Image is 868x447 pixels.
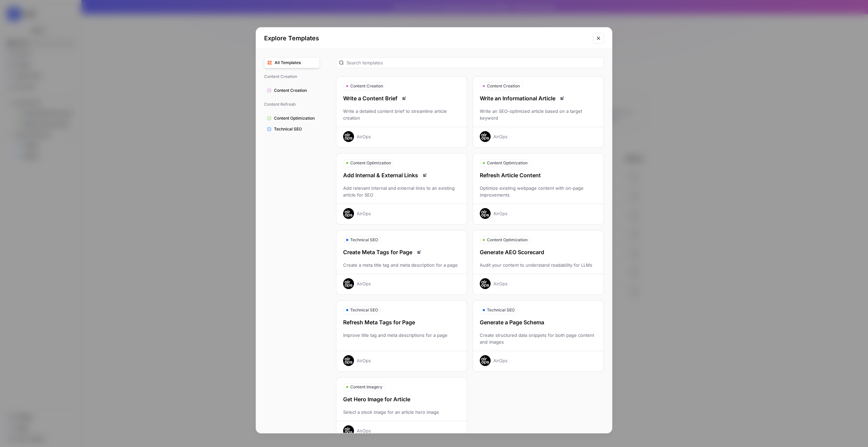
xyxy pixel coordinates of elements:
div: Select a stock image for an article hero image [336,409,467,415]
div: Write a detailed content brief to streamline article creation [336,108,467,121]
span: Content Imagery [350,384,382,390]
div: Write an SEO-optimized article based on a target keyword [473,108,604,121]
img: logo [14,13,48,24]
button: Technical SEO [264,124,320,135]
div: Visit our Knowledge Base [14,119,114,126]
span: Content Optimization [487,160,528,166]
span: Technical SEO [274,126,317,132]
div: AirOps [357,133,371,140]
div: AirOps [493,357,508,364]
div: Generate AEO Scorecard [473,248,604,256]
a: Read docs [400,94,408,102]
button: Close modal [593,33,604,44]
div: AirOps [357,357,371,364]
button: Content OptimizationAdd Internal & External LinksRead docsAdd relevant internal and external link... [336,153,467,225]
div: Join our AI & SEO Builder's Community! [14,210,122,217]
div: Write an Informational Article [473,94,604,102]
span: Content Creation [487,83,520,89]
div: Send us a message [14,97,113,104]
h2: Explore Templates [264,34,589,43]
button: Content Optimization [264,113,320,124]
div: Write a Content Brief [336,94,467,102]
button: Technical SEOGenerate a Page SchemaCreate structured data snippets for both page content and imag... [473,300,604,372]
button: Content CreationWrite an Informational ArticleRead docsWrite an SEO-optimized article based on a ... [473,76,604,148]
div: Create Meta Tags for Page [336,248,467,256]
button: Technical SEOCreate Meta Tags for PageRead docsCreate a meta title tag and meta description for a... [336,230,467,295]
button: Content OptimizationRefresh Article ContentOptimize existing webpage content with on-page improve... [473,153,604,225]
button: Content OptimizationGenerate AEO ScorecardAudit your content to understand readability for LLMsAi... [473,230,604,295]
img: Profile image for Engineering [85,11,99,24]
div: AirOps [357,280,371,287]
span: Content Creation [350,83,383,89]
div: Refresh Article Content [473,171,604,179]
div: Refresh Meta Tags for Page [336,318,467,326]
a: Read docs [558,94,566,102]
button: All Templates [264,57,320,68]
div: Audit your content to understand readability for LLMs [473,262,604,268]
div: Generate a Page Schema [473,318,604,326]
span: Technical SEO [487,307,515,313]
input: Search templates [347,59,601,66]
span: Content Creation [274,87,317,94]
span: Content Optimization [274,115,317,121]
div: Optimize existing webpage content with on-page improvements [473,185,604,198]
div: AirOps [357,427,371,434]
p: How can we help? [14,71,122,83]
div: AirOps [493,280,508,287]
p: Hi [PERSON_NAME] 👋 [14,48,122,71]
span: Content Refresh [264,99,320,110]
a: Read docs [421,171,429,179]
img: Profile image for Manuel [98,11,112,24]
div: Add relevant internal and external links to an existing article for SEO [336,185,467,198]
button: Content ImageryGet Hero Image for ArticleSelect a stock image for an article hero imageAirOps [336,377,467,442]
button: Messages [68,211,136,239]
span: Home [26,228,41,233]
span: All Templates [275,60,317,66]
a: Read docs [415,248,423,256]
a: Visit our Knowledge Base [10,116,126,129]
div: Create a meta title tag and meta description for a page [336,262,467,268]
div: Get Hero Image for Article [336,395,467,403]
div: Close [117,11,129,23]
div: Create structured data snippets for both page content and images [473,332,604,345]
span: Technical SEO [350,307,378,313]
span: Content Optimization [350,160,391,166]
div: Send us a message [7,91,129,110]
button: Content CreationWrite a Content BriefRead docsWrite a detailed content brief to streamline articl... [336,76,467,148]
div: AirOps [493,133,508,140]
div: Add Internal & External Links [336,171,467,179]
span: Messages [90,228,114,233]
button: Content Creation [264,85,320,96]
div: AirOps [493,210,508,217]
span: Technical SEO [350,237,378,243]
span: Content Optimization [487,237,528,243]
div: AirOps [357,210,371,217]
div: Improve title tag and meta descriptions for a page [336,332,467,345]
button: Technical SEORefresh Meta Tags for PageImprove title tag and meta descriptions for a pageAirOps [336,300,467,372]
span: Content Creation [264,71,320,82]
div: Join our AI & SEO Builder's Community! [7,205,129,237]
